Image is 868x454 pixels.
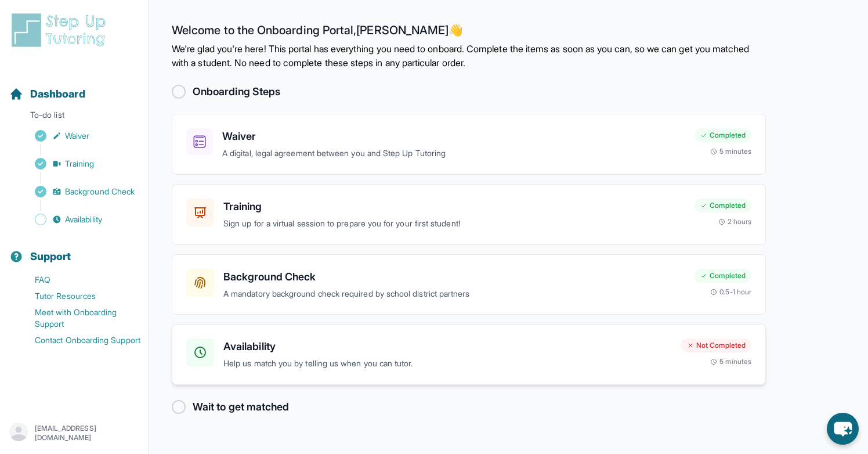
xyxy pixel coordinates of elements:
[172,254,766,315] a: Background CheckA mandatory background check required by school district partnersCompleted0.5-1 hour
[223,287,685,301] p: A mandatory background check required by school district partners
[9,211,148,228] a: Availability
[718,217,752,226] div: 2 hours
[827,413,859,445] button: chat-button
[9,12,113,49] img: logo
[65,186,135,197] span: Background Check
[695,269,751,283] div: Completed
[9,423,139,444] button: [EMAIL_ADDRESS][DOMAIN_NAME]
[65,130,89,142] span: Waiver
[223,269,685,285] h3: Background Check
[710,357,751,366] div: 5 minutes
[172,23,766,42] h2: Welcome to the Onboarding Portal, [PERSON_NAME] 👋
[172,324,766,385] a: AvailabilityHelp us match you by telling us when you can tutor.Not Completed5 minutes
[5,67,143,107] button: Dashboard
[9,272,148,288] a: FAQ
[9,288,148,304] a: Tutor Resources
[9,183,148,200] a: Background Check
[172,42,766,70] p: We're glad you're here! This portal has everything you need to onboard. Complete the items as soo...
[5,230,143,269] button: Support
[172,184,766,245] a: TrainingSign up for a virtual session to prepare you for your first student!Completed2 hours
[710,147,751,156] div: 5 minutes
[193,84,280,100] h2: Onboarding Steps
[681,338,751,352] div: Not Completed
[30,248,71,265] span: Support
[710,287,751,297] div: 0.5-1 hour
[695,128,751,142] div: Completed
[223,338,672,355] h3: Availability
[223,357,672,370] p: Help us match you by telling us when you can tutor.
[9,304,148,332] a: Meet with Onboarding Support
[172,114,766,175] a: WaiverA digital, legal agreement between you and Step Up TutoringCompleted5 minutes
[9,86,85,102] a: Dashboard
[65,214,102,225] span: Availability
[9,128,148,144] a: Waiver
[9,332,148,348] a: Contact Onboarding Support
[222,128,685,145] h3: Waiver
[223,199,685,215] h3: Training
[695,199,751,212] div: Completed
[5,109,143,125] p: To-do list
[193,399,289,415] h2: Wait to get matched
[65,158,95,170] span: Training
[222,147,685,160] p: A digital, legal agreement between you and Step Up Tutoring
[30,86,85,102] span: Dashboard
[9,156,148,172] a: Training
[35,424,139,442] p: [EMAIL_ADDRESS][DOMAIN_NAME]
[223,217,685,230] p: Sign up for a virtual session to prepare you for your first student!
